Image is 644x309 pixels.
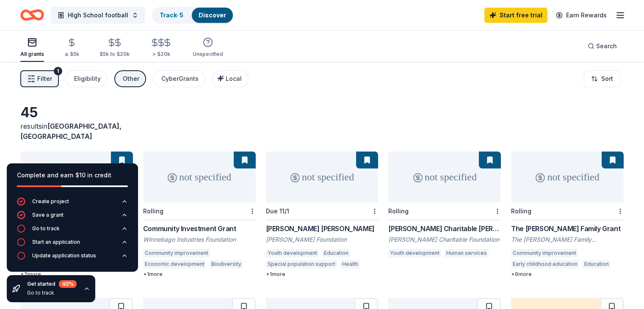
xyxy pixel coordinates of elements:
[153,70,205,87] button: CyberGrants
[17,211,128,224] button: Save a grant
[20,122,122,141] span: [GEOGRAPHIC_DATA], [GEOGRAPHIC_DATA]
[143,260,206,268] div: Economic development
[17,238,128,251] button: Start an application
[511,235,624,244] div: The [PERSON_NAME] Family Foundation
[54,67,62,75] div: 1
[64,34,79,62] button: ≤ $5k
[212,70,249,87] button: Local
[143,223,256,234] div: Community Investment Grant
[596,41,617,51] span: Search
[210,260,243,268] div: Biodiversity
[388,249,441,257] div: Youth development
[193,51,223,58] div: Unspecified
[226,75,242,82] span: Local
[17,224,128,238] button: Go to track
[340,260,360,268] div: Health
[20,104,133,121] div: 45
[59,280,77,288] div: 40 %
[68,10,128,20] span: HIgh School football
[143,271,256,278] div: + 1 more
[32,225,60,232] div: Go to track
[143,207,163,215] div: Rolling
[17,197,128,211] button: Create project
[20,152,133,278] a: not specifiedDue 10/1Nonprofit GrantGerondelis FoundationCommunity improvementCommunity and econo...
[20,5,44,25] a: Home
[322,249,350,257] div: Education
[20,122,122,141] span: in
[27,290,77,296] div: Go to track
[266,271,379,278] div: + 1 more
[445,249,489,257] div: Human services
[51,7,145,24] button: HIgh School football
[150,51,172,58] div: > $20k
[20,70,59,87] button: Filter1
[74,74,101,84] div: Eligibility
[511,271,624,278] div: + 6 more
[193,34,223,62] button: Unspecified
[32,198,69,205] div: Create project
[64,51,79,58] div: ≤ $5k
[143,152,256,278] a: not specifiedRollingCommunity Investment GrantWinnebago Industries FoundationCommunity improvemen...
[266,235,379,244] div: [PERSON_NAME] Foundation
[160,11,183,19] a: Track· 5
[123,74,139,84] div: Other
[266,249,319,257] div: Youth development
[32,212,64,218] div: Save a grant
[388,152,501,260] a: not specifiedRolling[PERSON_NAME] Charitable [PERSON_NAME][PERSON_NAME] Charitable FoundationYout...
[143,152,256,202] div: not specified
[511,260,579,268] div: Early childhood education
[511,207,531,215] div: Rolling
[388,235,501,244] div: [PERSON_NAME] Charitable Foundation
[20,121,133,141] div: results
[601,74,613,84] span: Sort
[266,207,289,215] div: Due 11/1
[511,223,624,234] div: The [PERSON_NAME] Family Grant
[511,152,624,278] a: not specifiedRollingThe [PERSON_NAME] Family GrantThe [PERSON_NAME] Family FoundationCommunity im...
[143,235,256,244] div: Winnebago Industries Foundation
[17,251,128,265] button: Update application status
[266,152,379,278] a: not specifiedDue 11/1[PERSON_NAME] [PERSON_NAME][PERSON_NAME] FoundationYouth developmentEducatio...
[27,280,77,288] div: Get started
[37,74,52,84] span: Filter
[143,249,210,257] div: Community improvement
[20,152,133,202] div: not specified
[100,34,130,62] button: $5k to $20k
[266,260,337,268] div: Special population support
[581,38,624,55] button: Search
[583,260,611,268] div: Education
[66,70,108,87] button: Eligibility
[484,8,547,23] a: Start free trial
[114,70,146,87] button: Other
[388,152,501,202] div: not specified
[20,51,44,58] div: All grants
[584,70,620,87] button: Sort
[199,11,226,19] a: Discover
[150,34,172,62] button: > $20k
[20,34,44,62] button: All grants
[266,223,379,234] div: [PERSON_NAME] [PERSON_NAME]
[551,8,612,23] a: Earn Rewards
[161,74,199,84] div: CyberGrants
[511,249,578,257] div: Community improvement
[17,170,128,180] div: Complete and earn $10 in credit
[152,7,234,24] button: Track· 5Discover
[388,223,501,234] div: [PERSON_NAME] Charitable [PERSON_NAME]
[32,252,96,259] div: Update application status
[266,152,379,202] div: not specified
[100,51,130,58] div: $5k to $20k
[32,239,80,246] div: Start an application
[511,152,624,202] div: not specified
[388,207,409,215] div: Rolling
